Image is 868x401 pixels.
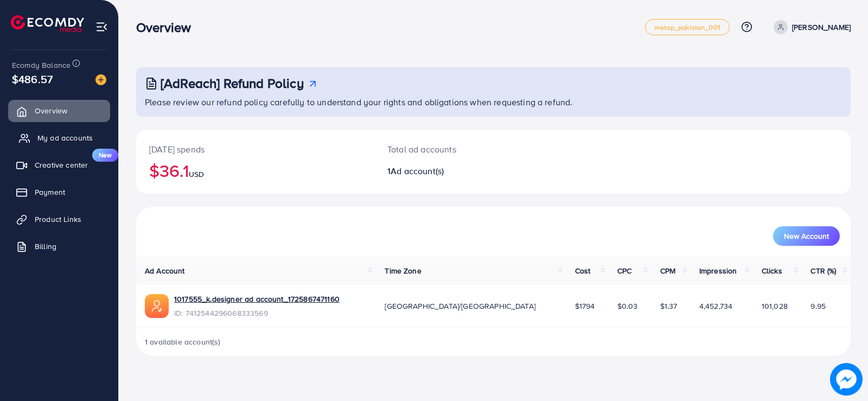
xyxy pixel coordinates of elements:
span: New Account [784,232,829,240]
span: 4,452,734 [699,301,732,311]
img: logo [11,15,84,32]
span: New [92,149,118,162]
p: Please review our refund policy carefully to understand your rights and obligations when requesti... [145,96,844,109]
span: Ad Account [145,265,185,276]
h3: Overview [136,20,200,35]
p: [DATE] spends [149,143,361,156]
a: metap_pakistan_001 [645,19,730,35]
a: Payment [8,181,110,203]
span: [GEOGRAPHIC_DATA]/[GEOGRAPHIC_DATA] [385,301,535,311]
h2: $36.1 [149,160,361,181]
h3: [AdReach] Refund Policy [161,75,304,91]
span: 101,028 [762,301,788,311]
span: My ad accounts [37,132,93,143]
span: Payment [35,187,65,198]
a: My ad accounts [8,127,110,149]
span: Overview [35,105,67,116]
span: CPM [660,265,675,276]
span: ID: 7412544296068333569 [174,308,340,319]
span: Creative center [35,160,88,170]
h2: 1 [387,166,540,176]
a: 1017555_k.designer ad account_1725867471160 [174,294,340,304]
a: Billing [8,235,110,257]
img: image [95,74,106,85]
a: Creative centerNew [8,154,110,176]
span: 1 available account(s) [145,336,221,347]
img: image [830,363,863,396]
span: Product Links [35,214,81,225]
p: [PERSON_NAME] [792,21,851,34]
a: Product Links [8,208,110,230]
span: CTR (%) [810,265,836,276]
span: Time Zone [385,265,421,276]
span: $1.37 [660,301,678,311]
span: Billing [35,241,56,252]
button: New Account [773,226,840,246]
span: $0.03 [617,301,638,311]
a: Overview [8,100,110,122]
p: Total ad accounts [387,143,540,156]
span: Ad account(s) [391,165,444,177]
span: Impression [699,265,737,276]
img: menu [95,21,108,33]
span: CPC [617,265,631,276]
span: $486.57 [12,71,53,87]
span: $1794 [575,301,595,311]
a: [PERSON_NAME] [769,20,851,34]
span: Cost [575,265,591,276]
span: Ecomdy Balance [12,60,71,71]
span: 9.95 [810,301,826,311]
img: ic-ads-acc.e4c84228.svg [145,294,169,318]
span: USD [189,169,204,180]
span: Clicks [762,265,782,276]
span: metap_pakistan_001 [654,24,720,31]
